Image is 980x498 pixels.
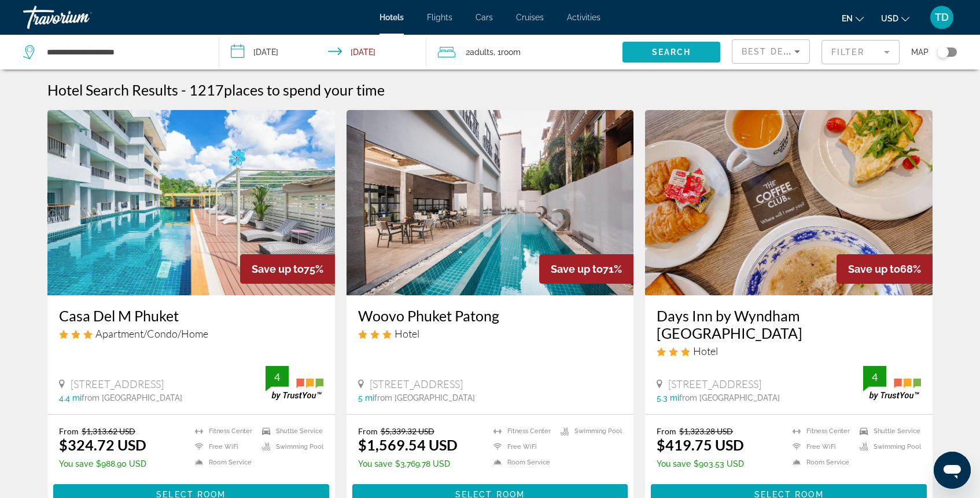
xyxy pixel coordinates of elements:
[657,426,676,436] span: From
[358,436,458,453] ins: $1,569.54 USD
[59,307,323,324] a: Casa Del M Phuket
[476,13,493,22] a: Cars
[488,457,555,467] li: Room Service
[881,10,909,27] button: Change currency
[266,370,289,384] div: 4
[837,254,933,284] div: 68%
[929,47,957,57] button: Toggle map
[842,10,864,27] button: Change language
[23,2,139,32] a: Travorium
[470,47,493,57] span: Adults
[82,426,135,436] del: $1,313.62 USD
[358,459,458,468] p: $3,769.78 USD
[347,110,634,295] img: Hotel image
[657,459,744,468] p: $903.53 USD
[551,263,603,275] span: Save up to
[381,426,434,436] del: $5,339.32 USD
[82,393,182,402] span: from [GEOGRAPHIC_DATA]
[358,307,622,324] a: Woovo Phuket Patong
[466,44,493,60] span: 2
[488,426,555,436] li: Fitness Center
[657,436,744,453] ins: $419.75 USD
[787,457,854,467] li: Room Service
[934,452,971,489] iframe: Button to launch messaging window
[645,110,933,295] img: Hotel image
[59,426,79,436] span: From
[539,254,633,284] div: 71%
[59,459,146,468] p: $988.90 USD
[59,327,323,340] div: 3 star Apartment
[555,426,622,436] li: Swimming Pool
[657,307,921,342] a: Days Inn by Wyndham [GEOGRAPHIC_DATA]
[787,442,854,452] li: Free WiFi
[59,393,82,402] span: 4.4 mi
[567,13,600,22] a: Activities
[488,442,555,452] li: Free WiFi
[266,366,323,400] img: trustyou-badge.svg
[742,45,800,58] mat-select: Sort by
[652,47,691,57] span: Search
[358,426,378,436] span: From
[370,378,463,390] span: [STREET_ADDRESS]
[679,426,733,436] del: $1,323.28 USD
[854,426,921,436] li: Shuttle Service
[427,13,452,22] a: Flights
[657,393,679,402] span: 5.3 mi
[881,14,898,23] span: USD
[358,459,392,468] span: You save
[219,35,427,69] button: Check-in date: Nov 21, 2025 Check-out date: Nov 28, 2025
[787,426,854,436] li: Fitness Center
[927,5,957,30] button: User Menu
[693,345,718,357] span: Hotel
[189,457,256,467] li: Room Service
[679,393,780,402] span: from [GEOGRAPHIC_DATA]
[181,81,186,98] span: -
[256,442,323,452] li: Swimming Pool
[668,378,761,390] span: [STREET_ADDRESS]
[493,44,521,60] span: , 1
[71,378,164,390] span: [STREET_ADDRESS]
[358,327,622,340] div: 3 star Hotel
[657,459,691,468] span: You save
[252,263,304,275] span: Save up to
[911,44,929,60] span: Map
[935,12,949,23] span: TD
[501,47,521,57] span: Room
[821,39,900,65] button: Filter
[95,327,208,340] span: Apartment/Condo/Home
[842,14,853,23] span: en
[657,345,921,357] div: 3 star Hotel
[189,81,385,98] h2: 1217
[240,254,335,284] div: 75%
[426,35,622,69] button: Travelers: 2 adults, 0 children
[256,426,323,436] li: Shuttle Service
[224,81,385,98] span: places to spend your time
[358,393,374,402] span: 5 mi
[863,366,921,400] img: trustyou-badge.svg
[863,370,886,384] div: 4
[189,442,256,452] li: Free WiFi
[395,327,419,340] span: Hotel
[742,47,802,56] span: Best Deals
[374,393,475,402] span: from [GEOGRAPHIC_DATA]
[47,81,178,98] h1: Hotel Search Results
[59,459,93,468] span: You save
[516,13,544,22] a: Cruises
[622,42,720,63] button: Search
[854,442,921,452] li: Swimming Pool
[59,436,146,453] ins: $324.72 USD
[848,263,900,275] span: Save up to
[380,13,404,22] a: Hotels
[47,110,335,295] img: Hotel image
